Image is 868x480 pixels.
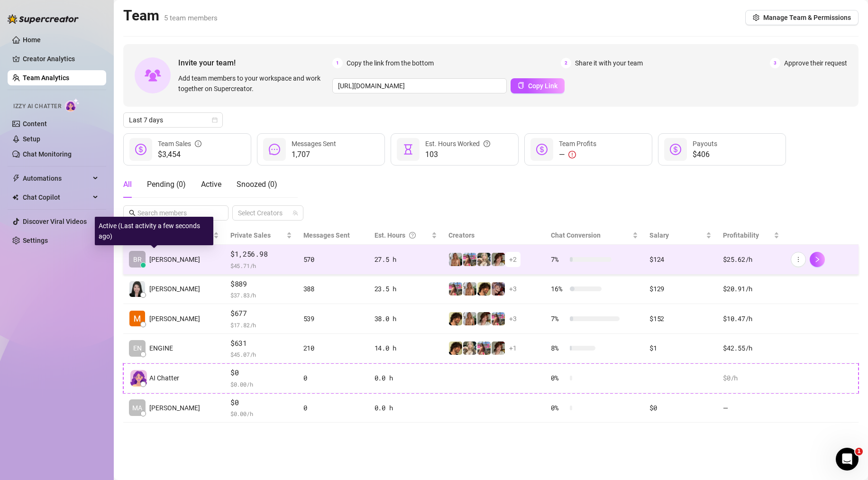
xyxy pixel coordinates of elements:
[147,179,186,190] div: Pending ( 0 )
[230,379,292,389] span: $ 0.00 /h
[484,138,490,149] span: question-circle
[332,58,343,68] span: 1
[303,403,363,413] div: 0
[649,254,712,265] div: $124
[463,282,476,295] img: Pam🤍
[230,409,292,418] span: $ 0.00 /h
[230,249,292,260] span: $1,256.98
[763,14,851,21] span: Manage Team & Permissions
[303,284,363,294] div: 388
[723,254,779,265] div: $25.62 /h
[784,58,847,68] span: Approve their request
[23,237,48,244] a: Settings
[23,135,40,143] a: Setup
[509,254,517,265] span: + 2
[375,254,437,265] div: 27.5 h
[303,231,350,239] span: Messages Sent
[745,10,859,25] button: Manage Team & Permissions
[511,78,565,93] button: Copy Link
[649,403,712,413] div: $0
[649,231,669,239] span: Salary
[230,308,292,319] span: $677
[425,149,490,160] span: 103
[492,342,505,355] img: Ruby
[230,278,292,290] span: $889
[23,74,69,82] a: Team Analytics
[551,284,566,294] span: 16 %
[477,282,491,295] img: Asmrboyfriend
[670,144,681,155] span: dollar-circle
[212,117,218,123] span: calendar
[509,343,517,353] span: + 1
[443,226,545,245] th: Creators
[449,312,462,325] img: Asmrboyfriend
[518,82,524,89] span: copy
[463,342,476,355] img: Joly
[269,144,280,155] span: message
[123,179,132,190] div: All
[164,14,218,22] span: 5 team members
[375,314,437,324] div: 38.0 h
[12,194,18,201] img: Chat Copilot
[723,343,779,353] div: $42.55 /h
[303,314,363,324] div: 539
[133,254,142,265] span: BR
[795,256,802,263] span: more
[723,231,759,239] span: Profitability
[693,140,717,148] span: Payouts
[230,367,292,378] span: $0
[463,312,476,325] img: Pam🤍
[449,342,462,355] img: Asmrboyfriend
[492,253,505,266] img: Ruby
[649,284,712,294] div: $129
[137,208,215,218] input: Search members
[23,36,41,44] a: Home
[8,14,79,24] img: logo-BBDzfeDw.svg
[130,370,147,387] img: izzy-ai-chatter-avatar-DDCN_rTZ.svg
[230,261,292,270] span: $ 45.71 /h
[375,230,429,240] div: Est. Hours
[149,373,179,383] span: AI Chatter
[559,149,596,160] div: —
[402,144,414,155] span: hourglass
[477,253,491,266] img: Joly
[551,403,566,413] span: 0 %
[230,338,292,349] span: $631
[303,373,363,383] div: 0
[201,180,221,189] span: Active
[375,343,437,353] div: 14.0 h
[723,284,779,294] div: $20.91 /h
[449,253,462,266] img: Pam🤍
[477,342,491,355] img: Nicki
[178,73,329,94] span: Add team members to your workspace and work together on Supercreator.
[770,58,780,68] span: 3
[149,254,200,265] span: [PERSON_NAME]
[492,312,505,325] img: Nicki
[178,57,332,69] span: Invite your team!
[559,140,596,148] span: Team Profits
[292,140,336,148] span: Messages Sent
[568,151,576,158] span: exclamation-circle
[292,149,336,160] span: 1,707
[551,343,566,353] span: 8 %
[23,51,99,66] a: Creator Analytics
[129,113,217,127] span: Last 7 days
[95,217,213,245] div: Active (Last activity a few seconds ago)
[717,393,785,423] td: —
[230,320,292,330] span: $ 17.82 /h
[13,102,61,111] span: Izzy AI Chatter
[23,150,72,158] a: Chat Monitoring
[509,314,517,324] span: + 3
[303,254,363,265] div: 570
[149,343,173,353] span: ENGINE
[551,231,601,239] span: Chat Conversion
[551,254,566,265] span: 7 %
[375,403,437,413] div: 0.0 h
[23,190,90,205] span: Chat Copilot
[449,282,462,295] img: Nicki
[551,314,566,324] span: 7 %
[723,373,779,383] div: $0 /h
[509,284,517,294] span: + 3
[158,138,201,149] div: Team Sales
[133,343,142,353] span: EN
